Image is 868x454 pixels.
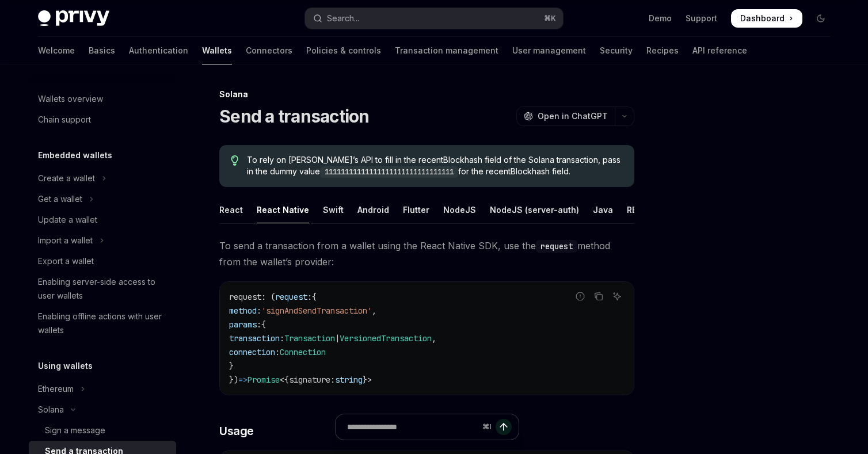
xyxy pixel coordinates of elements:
[646,37,679,64] a: Recipes
[29,420,176,441] a: Sign a message
[219,89,634,100] div: Solana
[307,292,312,302] span: :
[289,375,330,385] span: signature
[432,333,436,344] span: ,
[600,37,633,64] a: Security
[38,359,93,373] h5: Using wallets
[610,289,625,304] button: Ask AI
[372,306,376,316] span: ,
[38,192,82,206] div: Get a wallet
[38,171,95,185] div: Create a wallet
[280,375,284,385] span: <
[202,37,232,64] a: Wallets
[516,106,615,126] button: Open in ChatGPT
[257,306,261,316] span: :
[38,234,93,247] div: Import a wallet
[229,292,261,302] span: request
[363,375,367,385] span: }
[812,9,830,28] button: Toggle dark mode
[129,37,188,64] a: Authentication
[335,375,363,385] span: string
[347,414,478,440] input: Ask a question...
[261,319,266,330] span: {
[280,347,326,357] span: Connection
[340,333,432,344] span: VersionedTransaction
[246,37,292,64] a: Connectors
[357,196,389,223] div: Android
[38,213,97,227] div: Update a wallet
[219,196,243,223] div: React
[247,154,623,178] span: To rely on [PERSON_NAME]’s API to fill in the recentBlockhash field of the Solana transaction, pa...
[692,37,747,64] a: API reference
[29,189,176,209] button: Toggle Get a wallet section
[38,148,112,162] h5: Embedded wallets
[403,196,429,223] div: Flutter
[229,375,238,385] span: })
[29,89,176,109] a: Wallets overview
[327,12,359,25] div: Search...
[38,310,169,337] div: Enabling offline actions with user wallets
[229,347,275,357] span: connection
[591,289,606,304] button: Copy the contents from the code block
[261,292,275,302] span: : (
[38,113,91,127] div: Chain support
[731,9,802,28] a: Dashboard
[275,347,280,357] span: :
[538,110,608,122] span: Open in ChatGPT
[229,361,234,371] span: }
[38,37,75,64] a: Welcome
[29,230,176,251] button: Toggle Import a wallet section
[38,382,74,396] div: Ethereum
[29,209,176,230] a: Update a wallet
[323,196,344,223] div: Swift
[649,13,672,24] a: Demo
[29,168,176,189] button: Toggle Create a wallet section
[219,106,370,127] h1: Send a transaction
[29,379,176,399] button: Toggle Ethereum section
[38,403,64,417] div: Solana
[45,424,105,437] div: Sign a message
[29,306,176,341] a: Enabling offline actions with user wallets
[261,306,372,316] span: 'signAndSendTransaction'
[89,37,115,64] a: Basics
[38,10,109,26] img: dark logo
[367,375,372,385] span: >
[443,196,476,223] div: NodeJS
[395,37,498,64] a: Transaction management
[275,292,307,302] span: request
[490,196,579,223] div: NodeJS (server-auth)
[740,13,785,24] span: Dashboard
[257,319,261,330] span: :
[280,333,284,344] span: :
[238,375,248,385] span: =>
[229,306,257,316] span: method
[306,37,381,64] a: Policies & controls
[38,275,169,303] div: Enabling server-side access to user wallets
[686,13,717,24] a: Support
[593,196,613,223] div: Java
[627,196,663,223] div: REST API
[231,155,239,166] svg: Tip
[229,319,257,330] span: params
[335,333,340,344] span: |
[29,399,176,420] button: Toggle Solana section
[512,37,586,64] a: User management
[312,292,317,302] span: {
[305,8,563,29] button: Open search
[284,333,335,344] span: Transaction
[29,272,176,306] a: Enabling server-side access to user wallets
[229,333,280,344] span: transaction
[29,251,176,272] a: Export a wallet
[573,289,588,304] button: Report incorrect code
[38,254,94,268] div: Export a wallet
[248,375,280,385] span: Promise
[330,375,335,385] span: :
[38,92,103,106] div: Wallets overview
[544,14,556,23] span: ⌘ K
[257,196,309,223] div: React Native
[284,375,289,385] span: {
[29,109,176,130] a: Chain support
[496,419,512,435] button: Send message
[320,166,458,178] code: 11111111111111111111111111111111
[219,238,634,270] span: To send a transaction from a wallet using the React Native SDK, use the method from the wallet’s ...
